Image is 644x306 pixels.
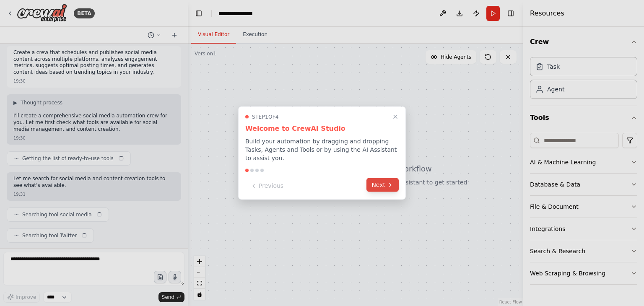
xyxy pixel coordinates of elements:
h3: Welcome to CrewAI Studio [245,124,399,134]
button: Hide left sidebar [193,8,205,19]
button: Next [366,178,399,192]
button: Close walkthrough [390,112,400,122]
button: Previous [245,179,288,193]
p: Build your automation by dragging and dropping Tasks, Agents and Tools or by using the AI Assista... [245,137,399,162]
span: Step 1 of 4 [252,114,279,120]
